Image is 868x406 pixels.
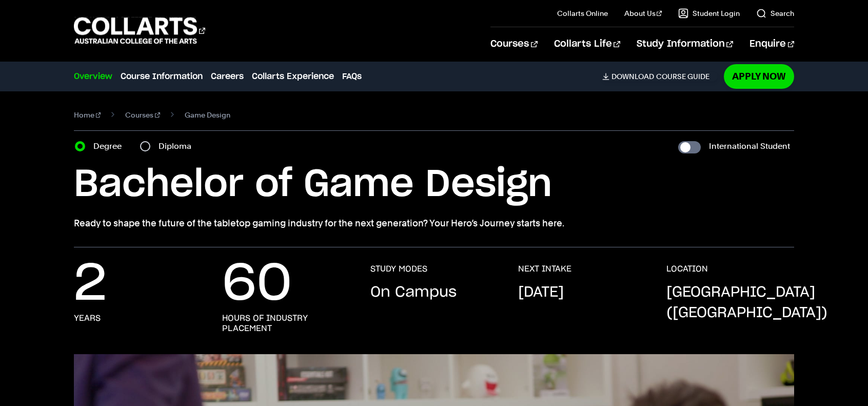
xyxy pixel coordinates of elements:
[159,139,198,153] label: Diploma
[518,264,571,274] h3: NEXT INTAKE
[749,27,794,61] a: Enquire
[74,264,107,305] p: 2
[74,216,794,230] p: Ready to shape the future of the tabletop gaming industry for the next generation? Your Hero’s Jo...
[370,264,427,274] h3: STUDY MODES
[756,8,794,18] a: Search
[74,16,205,45] div: Go to homepage
[74,313,101,323] h3: years
[557,8,608,18] a: Collarts Online
[518,282,564,303] p: [DATE]
[709,139,790,153] label: International Student
[222,313,350,334] h3: hours of industry placement
[678,8,740,18] a: Student Login
[185,108,230,122] span: Game Design
[74,108,101,122] a: Home
[342,70,362,83] a: FAQs
[637,27,733,61] a: Study Information
[211,70,244,83] a: Careers
[602,72,718,81] a: DownloadCourse Guide
[121,70,203,83] a: Course Information
[724,64,794,88] a: Apply Now
[74,70,112,83] a: Overview
[74,162,794,208] h1: Bachelor of Game Design
[666,264,708,274] h3: LOCATION
[222,264,292,305] p: 60
[93,139,128,153] label: Degree
[554,27,620,61] a: Collarts Life
[611,72,654,81] span: Download
[252,70,334,83] a: Collarts Experience
[666,282,827,323] p: [GEOGRAPHIC_DATA] ([GEOGRAPHIC_DATA])
[370,282,457,303] p: On Campus
[624,8,662,18] a: About Us
[490,27,537,61] a: Courses
[125,108,160,122] a: Courses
